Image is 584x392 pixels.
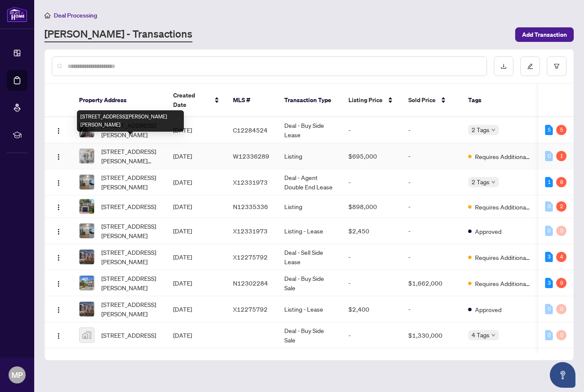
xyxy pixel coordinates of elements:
[401,117,461,143] td: -
[554,63,560,69] span: filter
[401,348,461,374] td: $950,000
[550,362,575,388] button: Open asap
[55,204,62,211] img: Logo
[80,149,94,163] img: thumbnail-img
[472,177,490,187] span: 2 Tags
[233,305,268,313] span: X12275792
[80,328,94,342] img: thumbnail-img
[44,12,50,18] span: home
[101,147,159,165] span: [STREET_ADDRESS][PERSON_NAME][PERSON_NAME]
[277,218,342,244] td: Listing - Lease
[173,331,192,339] span: [DATE]
[401,218,461,244] td: -
[277,117,342,143] td: Deal - Buy Side Lease
[52,123,65,137] button: Logo
[101,202,156,211] span: [STREET_ADDRESS]
[233,178,268,186] span: X12331973
[233,253,268,261] span: X12275792
[491,333,496,337] span: down
[101,248,159,266] span: [STREET_ADDRESS][PERSON_NAME]
[277,195,342,218] td: Listing
[173,227,192,235] span: [DATE]
[52,149,65,163] button: Logo
[173,152,192,160] span: [DATE]
[401,270,461,296] td: $1,662,000
[472,125,490,135] span: 2 Tags
[52,175,65,189] button: Logo
[101,221,159,240] span: [STREET_ADDRESS][PERSON_NAME]
[277,322,342,348] td: Deal - Buy Side Sale
[52,328,65,342] button: Logo
[520,56,540,76] button: edit
[401,322,461,348] td: $1,330,000
[80,175,94,189] img: thumbnail-img
[472,330,490,340] span: 4 Tags
[173,203,192,210] span: [DATE]
[101,352,159,371] span: [STREET_ADDRESS][PERSON_NAME]
[545,330,553,340] div: 0
[52,302,65,316] button: Logo
[556,252,566,262] div: 4
[401,244,461,270] td: -
[277,296,342,322] td: Listing - Lease
[226,84,277,117] th: MLS #
[277,244,342,270] td: Deal - Sell Side Lease
[545,177,553,187] div: 1
[348,279,351,287] span: -
[491,128,496,132] span: down
[44,27,192,42] a: [PERSON_NAME] - Transactions
[55,153,62,160] img: Logo
[556,304,566,314] div: 0
[556,330,566,340] div: 0
[547,56,566,76] button: filter
[55,228,62,235] img: Logo
[80,199,94,214] img: thumbnail-img
[522,28,567,41] span: Add Transaction
[545,151,553,161] div: 0
[277,143,342,169] td: Listing
[408,95,436,105] span: Sold Price
[475,227,501,236] span: Approved
[55,307,62,313] img: Logo
[233,152,269,160] span: W12336289
[556,151,566,161] div: 1
[173,91,209,109] span: Created Date
[501,63,507,69] span: download
[55,333,62,339] img: Logo
[233,227,268,235] span: X12331973
[348,152,377,160] span: $695,000
[173,253,192,261] span: [DATE]
[348,203,377,210] span: $898,000
[556,177,566,187] div: 8
[277,348,342,374] td: Deal - Sell Side Sale
[80,224,94,238] img: thumbnail-img
[342,84,401,117] th: Listing Price
[101,274,159,292] span: [STREET_ADDRESS][PERSON_NAME]
[80,302,94,316] img: thumbnail-img
[72,84,166,117] th: Property Address
[556,125,566,135] div: 5
[55,280,62,287] img: Logo
[348,305,369,313] span: $2,400
[77,110,184,132] div: [STREET_ADDRESS][PERSON_NAME][PERSON_NAME]
[475,253,531,262] span: Requires Additional Docs
[173,305,192,313] span: [DATE]
[233,203,268,210] span: N12335336
[491,180,496,184] span: down
[80,250,94,264] img: thumbnail-img
[101,173,159,192] span: [STREET_ADDRESS][PERSON_NAME]
[101,330,156,340] span: [STREET_ADDRESS]
[80,276,94,290] img: thumbnail-img
[475,305,501,314] span: Approved
[52,200,65,213] button: Logo
[173,279,192,287] span: [DATE]
[545,226,553,236] div: 0
[55,180,62,186] img: Logo
[475,279,531,288] span: Requires Additional Docs
[515,27,574,42] button: Add Transaction
[545,278,553,288] div: 3
[54,12,97,19] span: Deal Processing
[475,152,531,161] span: Requires Additional Docs
[233,279,268,287] span: N12302284
[401,143,461,169] td: -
